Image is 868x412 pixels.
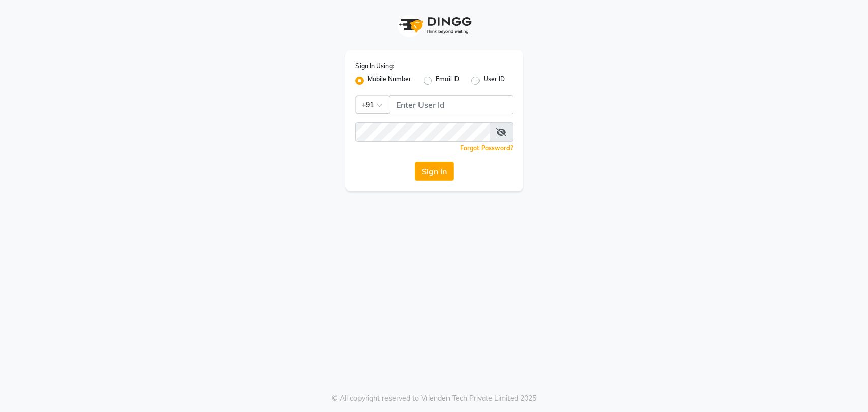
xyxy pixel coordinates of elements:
[390,95,513,114] input: Username
[460,144,513,152] a: Forgot Password?
[355,122,490,142] input: Username
[415,162,454,181] button: Sign In
[368,75,411,87] label: Mobile Number
[436,75,459,87] label: Email ID
[484,75,505,87] label: User ID
[394,10,475,40] img: logo1.svg
[355,61,394,71] label: Sign In Using:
